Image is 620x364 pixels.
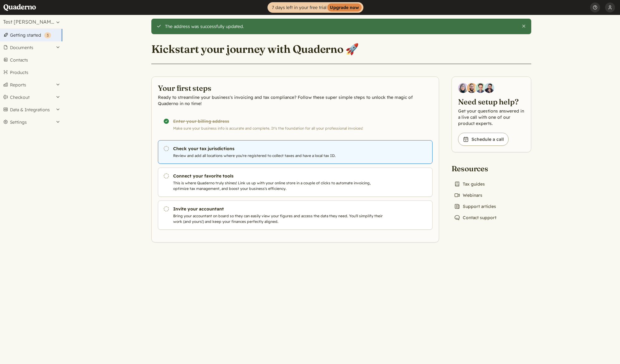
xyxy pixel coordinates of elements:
[452,180,487,188] a: Tax guides
[467,83,477,93] img: Jairo Fumero, Account Executive at Quaderno
[458,108,525,127] p: Get your questions answered in a live call with one of our product experts.
[173,180,386,191] p: This is where Quaderno truly shines! Link us up with your online store in a couple of clicks to a...
[173,173,386,179] h3: Connect your favorite tools
[476,83,485,93] img: Ivo Oltmans, Business Developer at Quaderno
[458,133,509,146] a: Schedule a call
[151,42,359,56] h1: Kickstart your journey with Quaderno 🚀
[458,97,525,107] h2: Need setup help?
[452,213,499,222] a: Contact support
[173,153,386,159] p: Review and add all locations where you're registered to collect taxes and have a local tax ID.
[158,200,433,230] a: Invite your accountant Bring your accountant on board so they can easily view your figures and ac...
[452,191,485,200] a: Webinars
[458,83,468,93] img: Diana Carrasco, Account Executive at Quaderno
[158,94,433,107] p: Ready to streamline your business's invoicing and tax compliance? Follow these super simple steps...
[158,168,433,197] a: Connect your favorite tools This is where Quaderno truly shines! Link us up with your online stor...
[484,83,494,93] img: Javier Rubio, DevRel at Quaderno
[173,206,386,212] h3: Invite your accountant
[173,145,386,152] h3: Check your tax jurisdictions
[165,24,517,29] div: The address was successfully updated.
[452,202,499,211] a: Support articles
[452,164,499,173] h2: Resources
[158,83,433,93] h2: Your first steps
[173,213,386,224] p: Bring your accountant on board so they can easily view your figures and access the data they need...
[47,33,49,38] span: 3
[158,140,433,164] a: Check your tax jurisdictions Review and add all locations where you're registered to collect taxe...
[267,2,363,13] a: 7 days left in your free trialUpgrade now
[327,3,362,12] strong: Upgrade now
[521,24,526,29] button: Close this alert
